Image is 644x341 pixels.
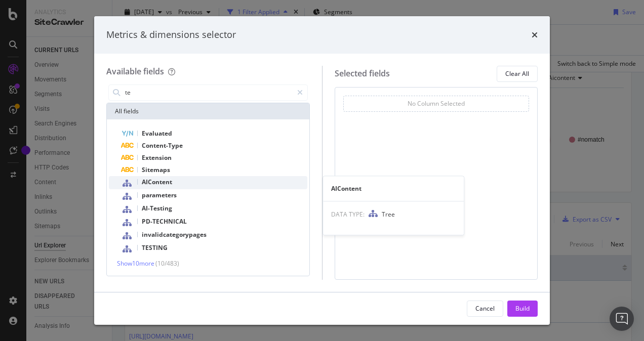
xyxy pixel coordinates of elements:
[382,210,395,219] span: Tree
[142,129,172,138] span: Evaluated
[94,16,550,325] div: modal
[610,307,634,331] div: Open Intercom Messenger
[155,259,179,268] span: ( 10 / 483 )
[335,68,390,79] div: Selected fields
[142,178,172,186] span: AIContent
[106,66,164,77] div: Available fields
[142,204,172,212] span: AI-Testing
[142,191,177,199] span: parameters
[497,66,538,82] button: Clear All
[142,141,183,150] span: Content-Type
[124,85,293,100] input: Search by field name
[532,28,538,41] div: times
[475,304,495,313] div: Cancel
[142,153,172,162] span: Extension
[505,69,529,78] div: Clear All
[323,184,464,193] div: AIContent
[507,301,538,317] button: Build
[106,28,236,41] div: Metrics & dimensions selector
[467,301,503,317] button: Cancel
[142,217,187,226] span: PD-TECHNICAL
[142,243,168,252] span: TESTING
[408,99,465,108] div: No Column Selected
[107,103,309,119] div: All fields
[117,259,154,268] span: Show 10 more
[515,304,530,313] div: Build
[142,230,207,239] span: invalidcategorypages
[331,210,365,219] span: DATA TYPE:
[142,165,170,174] span: Sitemaps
